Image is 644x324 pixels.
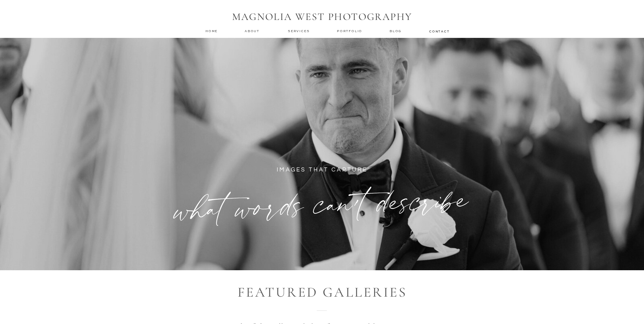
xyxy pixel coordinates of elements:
[288,29,311,33] a: services
[167,180,478,225] h1: what words can't describe
[429,29,449,33] a: contact
[205,29,218,33] a: home
[245,29,262,33] a: about
[337,29,364,33] a: Portfolio
[224,165,420,180] p: IMAGES THAT CAPTURE
[191,283,454,296] h2: featured galleries
[227,11,417,24] h1: MAGNOLIA WEST PHOTOGRAPHY
[390,29,403,33] a: Blog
